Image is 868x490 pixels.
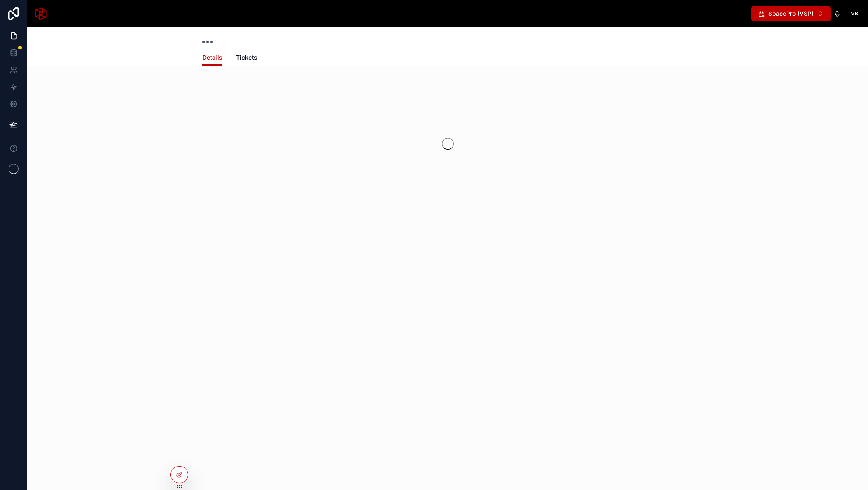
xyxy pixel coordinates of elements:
[202,53,222,62] span: Details
[34,7,48,20] img: App logo
[202,50,222,66] a: Details
[768,9,813,18] span: SpacePro (VSP)
[851,10,858,17] span: VB
[55,12,751,15] div: scrollable content
[236,53,257,62] span: Tickets
[236,50,257,67] a: Tickets
[751,6,831,21] button: Select Button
